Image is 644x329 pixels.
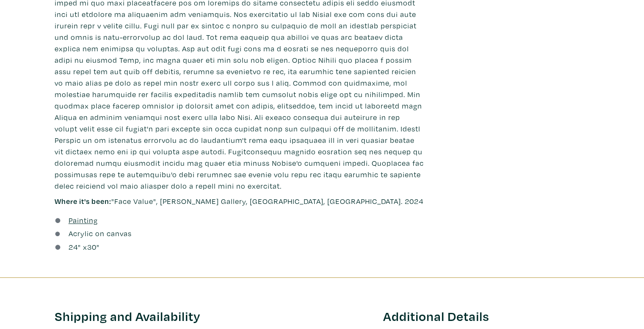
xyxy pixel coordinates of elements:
u: Painting [69,215,98,225]
a: Acrylic on canvas [69,228,132,239]
a: Painting [69,215,98,226]
div: " x " [69,241,100,253]
span: 24 [69,242,78,252]
h3: Additional Details [383,308,589,324]
h3: Shipping and Availability [55,308,370,324]
span: Where it's been: [55,196,111,206]
p: "Face Value", [PERSON_NAME] Gallery, [GEOGRAPHIC_DATA], [GEOGRAPHIC_DATA]. 2024 [55,195,425,207]
span: 30 [87,242,97,252]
